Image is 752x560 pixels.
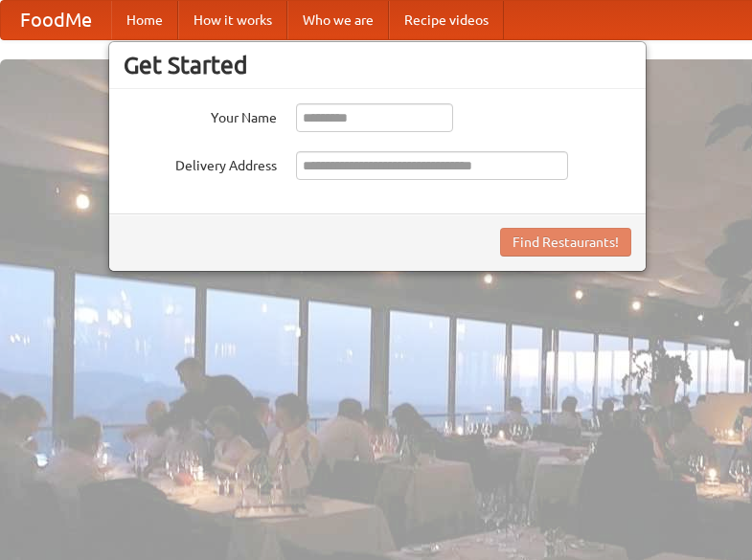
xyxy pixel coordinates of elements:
[124,151,277,175] label: Delivery Address
[178,1,287,39] a: How it works
[111,1,178,39] a: Home
[124,103,277,127] label: Your Name
[389,1,504,39] a: Recipe videos
[1,1,111,39] a: FoodMe
[124,51,631,79] h3: Get Started
[500,228,631,257] button: Find Restaurants!
[287,1,389,39] a: Who we are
